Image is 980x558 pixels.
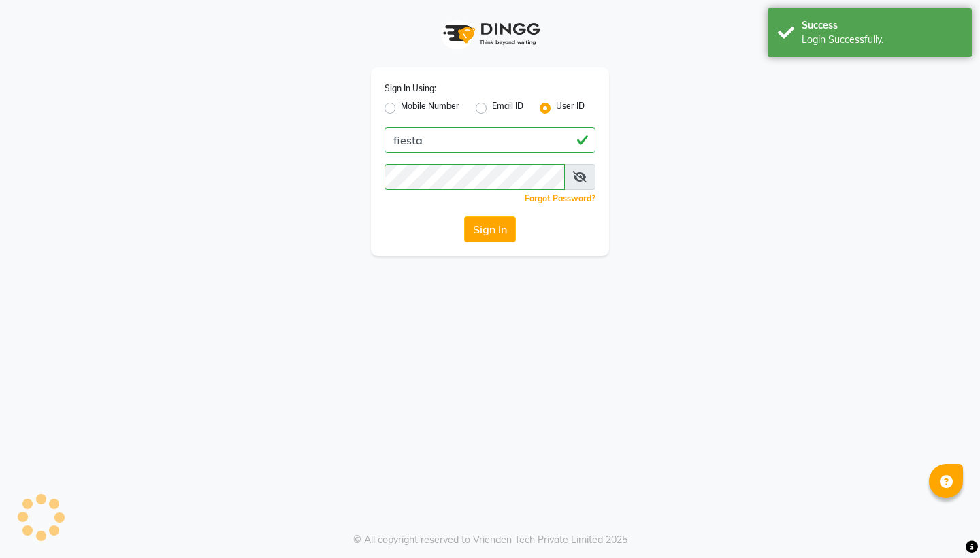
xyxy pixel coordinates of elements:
[401,100,459,116] label: Mobile Number
[385,82,436,95] label: Sign In Using:
[492,100,523,116] label: Email ID
[802,33,962,47] div: Login Successfully.
[385,127,595,153] input: Username
[556,100,585,116] label: User ID
[923,504,966,544] iframe: chat widget
[802,18,962,33] div: Success
[436,14,544,54] img: logo1.svg
[525,193,595,203] a: Forgot Password?
[385,164,565,190] input: Username
[464,216,516,242] button: Sign In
